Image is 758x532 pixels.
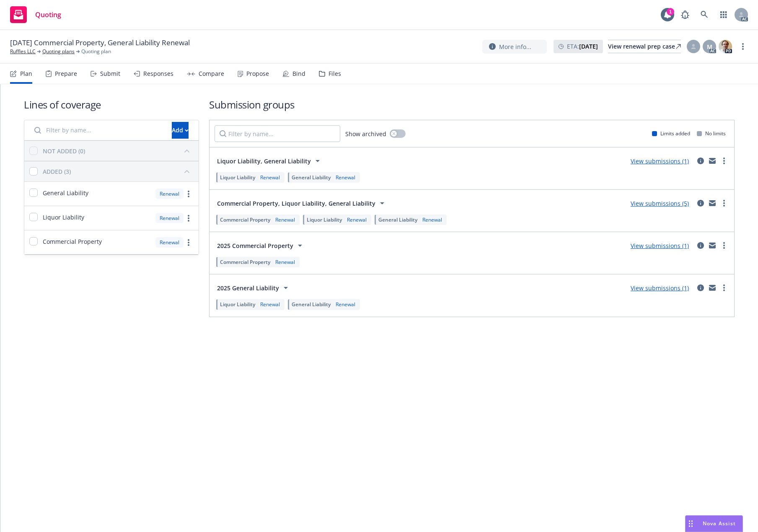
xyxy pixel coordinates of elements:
[20,70,32,77] div: Plan
[209,98,735,111] h1: Submission groups
[217,241,293,250] span: 2025 Commercial Property
[608,40,681,53] div: View renewal prep case
[274,258,297,266] div: Renewal
[100,70,120,77] div: Submit
[719,240,729,251] a: more
[421,216,444,223] div: Renewal
[631,157,689,165] a: View submissions (1)
[43,144,194,158] button: NOT ADDED (0)
[143,70,173,77] div: Responses
[215,195,390,212] button: Commercial Property, Liquor Liability, General Liability
[217,157,311,165] span: Liquor Liability, General Liability
[292,301,331,308] span: General Liability
[499,42,531,51] span: More info...
[696,283,706,293] a: circleInformation
[155,237,184,248] div: Renewal
[579,42,598,50] strong: [DATE]
[43,167,71,176] div: ADDED (3)
[719,198,729,208] a: more
[199,70,224,77] div: Compare
[43,189,88,197] span: General Liability
[567,42,598,51] span: ETA :
[685,515,743,532] button: Nova Assist
[707,156,717,166] a: mail
[155,213,184,223] div: Renewal
[43,165,194,178] button: ADDED (3)
[55,70,77,77] div: Prepare
[631,284,689,292] a: View submissions (1)
[24,98,199,111] h1: Lines of coverage
[274,216,297,223] div: Renewal
[707,42,712,51] span: M
[345,216,368,223] div: Renewal
[631,242,689,250] a: View submissions (1)
[81,48,111,55] span: Quoting plan
[259,174,282,181] div: Renewal
[217,199,375,208] span: Commercial Property, Liquor Liability, General Liability
[307,216,342,223] span: Liquor Liability
[608,40,681,53] a: View renewal prep case
[10,38,190,48] span: [DATE] Commercial Property, General Liability Renewal
[184,238,194,248] a: more
[172,122,189,139] button: Add
[697,130,726,137] div: No limits
[482,40,547,54] button: More info...
[220,174,255,181] span: Liquor Liability
[184,213,194,223] a: more
[292,70,305,77] div: Bind
[292,174,331,181] span: General Liability
[707,198,717,208] a: mail
[217,284,279,292] span: 2025 General Liability
[35,11,61,18] span: Quoting
[652,130,690,137] div: Limits added
[334,174,357,181] div: Renewal
[719,40,732,53] img: photo
[686,516,696,532] div: Drag to move
[43,213,84,222] span: Liquor Liability
[707,283,717,293] a: mail
[220,216,270,223] span: Commercial Property
[631,199,689,207] a: View submissions (5)
[696,198,706,208] a: circleInformation
[184,189,194,199] a: more
[696,156,706,166] a: circleInformation
[696,240,706,251] a: circleInformation
[215,152,325,169] button: Liquor Liability, General Liability
[10,48,36,55] a: Ruffles LLC
[42,48,75,55] a: Quoting plans
[259,301,282,308] div: Renewal
[703,520,736,527] span: Nova Assist
[172,122,189,138] div: Add
[719,156,729,166] a: more
[378,216,417,223] span: General Liability
[155,189,184,199] div: Renewal
[677,6,693,23] a: Report a Bug
[215,279,293,296] button: 2025 General Liability
[215,125,340,142] input: Filter by name...
[715,6,732,23] a: Switch app
[220,301,255,308] span: Liquor Liability
[43,147,85,155] div: NOT ADDED (0)
[7,3,65,26] a: Quoting
[707,240,717,251] a: mail
[334,301,357,308] div: Renewal
[719,283,729,293] a: more
[667,8,674,15] div: 1
[246,70,269,77] div: Propose
[215,237,308,254] button: 2025 Commercial Property
[345,129,386,138] span: Show archived
[29,122,167,139] input: Filter by name...
[43,237,102,246] span: Commercial Property
[220,258,270,266] span: Commercial Property
[696,6,713,23] a: Search
[329,70,341,77] div: Files
[738,41,748,52] a: more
